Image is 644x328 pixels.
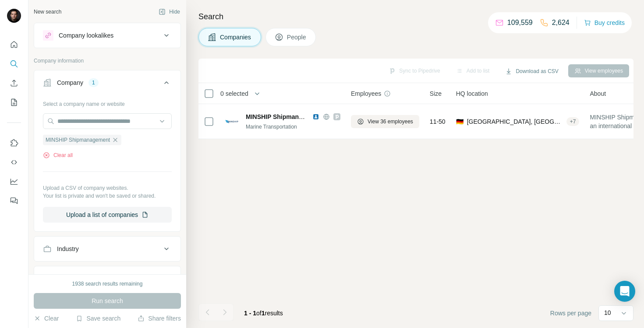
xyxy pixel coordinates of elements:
span: 1 - 1 [244,310,256,317]
button: Feedback [7,193,21,209]
div: Open Intercom Messenger [614,281,635,302]
span: results [244,310,283,317]
button: Download as CSV [499,65,564,78]
span: Companies [220,33,252,42]
button: Upload a list of companies [43,207,172,223]
div: + 7 [566,118,580,126]
span: People [287,33,307,42]
p: 2,624 [552,17,570,28]
button: Save search [76,314,120,323]
span: 🇩🇪 [456,117,464,126]
button: Industry [34,238,180,259]
button: Company lookalikes [34,25,180,46]
span: Rows per page [550,309,591,318]
p: 109,559 [507,17,533,28]
img: Avatar [7,9,21,23]
div: Company [57,78,83,87]
div: Company lookalikes [59,31,113,40]
div: Select a company name or website [43,97,172,108]
button: My lists [7,94,21,110]
div: 1 [88,79,99,87]
span: 0 selected [220,89,248,98]
button: Enrich CSV [7,75,21,91]
img: Logo of MINSHIP Shipmanagement [225,115,239,129]
span: 11-50 [430,117,446,126]
button: Use Surfe on LinkedIn [7,135,21,151]
span: of [256,310,262,317]
span: View 36 employees [368,118,413,126]
span: Size [430,89,442,98]
span: [GEOGRAPHIC_DATA], [GEOGRAPHIC_DATA]|[GEOGRAPHIC_DATA]|[PERSON_NAME] [467,117,563,126]
div: 1938 search results remaining [72,280,143,288]
span: MINSHIP Shipmanagement [246,113,324,120]
button: Buy credits [584,17,625,29]
button: Clear all [43,151,73,159]
button: Search [7,56,21,72]
button: HQ location [34,268,180,289]
div: Industry [57,244,79,253]
p: Your list is private and won't be saved or shared. [43,192,172,200]
p: Upload a CSV of company websites. [43,184,172,192]
h4: Search [198,10,633,23]
button: Company1 [34,72,180,97]
p: Company information [34,57,181,65]
button: Quick start [7,37,21,52]
button: Use Surfe API [7,154,21,170]
button: Dashboard [7,174,21,189]
span: HQ location [456,89,488,98]
span: 1 [262,310,265,317]
button: Hide [152,5,186,18]
img: LinkedIn logo [312,113,319,120]
button: Clear [34,314,59,323]
span: Employees [351,89,381,98]
button: Share filters [138,314,181,323]
span: About [590,89,606,98]
span: MINSHIP Shipmanagement [46,136,110,144]
div: Marine Transportation [246,123,340,131]
div: New search [34,8,61,16]
p: 10 [604,308,611,317]
button: View 36 employees [351,115,419,128]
